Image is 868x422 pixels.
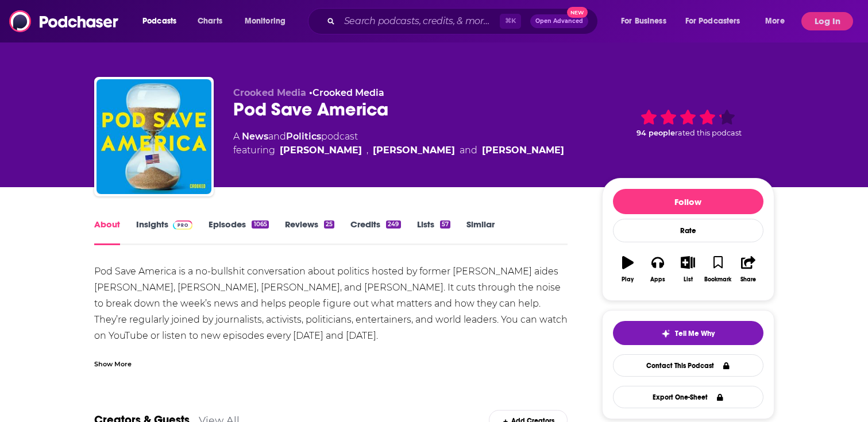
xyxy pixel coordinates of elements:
button: Bookmark [703,249,733,290]
input: Search podcasts, credits, & more... [340,12,500,30]
a: Credits249 [350,219,400,245]
a: Lists57 [417,219,450,245]
button: open menu [678,12,757,30]
button: tell me why sparkleTell Me Why [613,321,763,345]
button: Follow [613,189,763,214]
button: Apps [643,249,673,290]
div: Share [740,276,756,283]
span: 94 people [636,129,675,137]
span: New [567,7,588,18]
a: Charts [190,12,229,30]
div: 25 [324,220,334,229]
button: open menu [134,12,191,30]
span: For Business [621,13,666,29]
span: Monitoring [245,13,286,29]
img: Podchaser - Follow, Share and Rate Podcasts [9,10,119,32]
a: Politics [286,131,321,142]
div: Rate [613,219,763,242]
span: Podcasts [142,13,176,29]
img: Podchaser Pro [173,220,193,230]
div: 249 [386,220,400,229]
button: Open AdvancedNew [530,14,588,28]
span: Crooked Media [233,87,306,98]
div: 57 [440,220,450,229]
span: and [268,131,286,142]
button: Share [733,249,763,290]
span: For Podcasters [685,13,740,29]
img: Pod Save America [97,79,211,194]
button: Export One-Sheet [613,386,763,408]
div: Search podcasts, credits, & more... [319,8,609,34]
span: Charts [198,13,222,29]
div: 94 peoplerated this podcast [602,87,774,158]
span: and [460,144,477,157]
a: About [94,219,120,245]
a: Episodes1065 [209,219,268,245]
a: News [242,131,268,142]
a: Dan Pfeiffer [373,144,455,157]
a: Contact This Podcast [613,354,763,377]
a: Jon Lovett [482,144,564,157]
div: 1065 [252,220,268,229]
span: , [367,144,368,157]
a: Jon Favreau [280,144,362,157]
span: featuring [233,144,564,157]
button: Play [613,249,643,290]
button: open menu [757,12,799,30]
div: Play [622,276,634,283]
span: rated this podcast [675,129,742,137]
span: Tell Me Why [675,329,715,338]
span: Open Advanced [535,18,583,24]
a: Similar [466,219,495,245]
div: A podcast [233,130,564,157]
a: Crooked Media [313,87,384,98]
div: Bookmark [704,276,731,283]
span: ⌘ K [500,14,521,29]
button: open menu [237,12,300,30]
button: List [673,249,703,290]
span: • [309,87,384,98]
button: Log In [801,12,853,30]
a: InsightsPodchaser Pro [136,219,193,245]
a: Reviews25 [285,219,334,245]
img: tell me why sparkle [661,329,670,338]
button: open menu [613,12,681,30]
div: List [684,276,693,283]
div: Apps [650,276,665,283]
span: More [765,13,785,29]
